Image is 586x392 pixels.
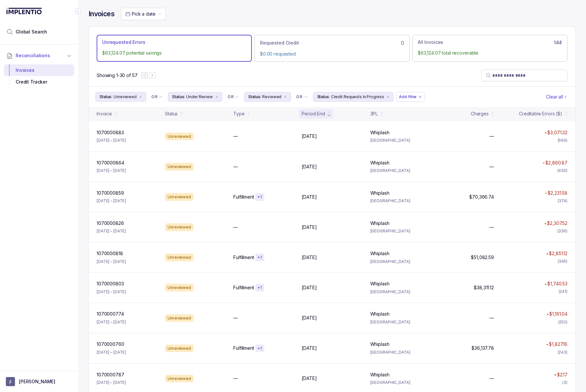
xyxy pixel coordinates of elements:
[399,94,417,100] p: Add filter
[97,35,567,61] ul: Action Tab Group
[233,194,254,200] p: Fulfillment
[102,39,145,46] p: Unrequested Errors
[489,315,494,321] p: —
[16,52,50,59] span: Reconciliations
[233,345,254,351] p: Fulfillment
[302,133,317,139] p: [DATE]
[4,48,74,63] button: Reconciliations
[257,285,262,290] p: + 1
[370,319,431,325] p: [GEOGRAPHIC_DATA]
[260,39,404,47] div: 0
[302,111,325,117] div: Period End
[558,258,567,265] div: (345)
[257,255,262,260] p: + 1
[547,313,549,315] img: red pointer upwards
[296,94,307,99] li: Filter Chip Connector undefined
[396,92,425,102] li: Filter Chip Add filter
[257,194,262,200] p: + 1
[9,64,69,76] div: Invoices
[544,223,546,224] img: red pointer upwards
[559,288,567,295] div: (241)
[172,94,185,100] p: Status:
[97,341,124,347] p: 1070000760
[489,133,494,139] p: —
[545,160,567,166] p: $2,860.87
[546,94,563,100] p: Clear all
[165,193,194,201] div: Unreviewed
[557,167,567,174] div: (430)
[233,224,238,230] p: —
[97,289,126,295] p: [DATE] – [DATE]
[233,315,238,321] p: —
[260,51,404,57] p: $0.00 requested
[9,76,69,88] div: Credit Tracker
[370,372,389,378] p: Whiplash
[149,92,165,101] button: Filter Chip Connector undefined
[302,224,317,230] p: [DATE]
[471,345,494,351] p: $36,137.78
[97,72,137,79] p: Showing 1-30 of 57
[471,111,489,117] div: Charges
[95,92,146,102] button: Filter Chip Unreviewed
[165,345,194,352] div: Unreviewed
[547,281,567,287] p: $1,740.53
[385,94,390,99] div: remove content
[370,289,431,295] p: [GEOGRAPHIC_DATA]
[262,94,281,100] p: Reviewed
[151,94,163,99] li: Filter Chip Connector undefined
[227,94,239,99] li: Filter Chip Connector undefined
[370,250,389,257] p: Whiplash
[370,311,389,317] p: Whiplash
[558,137,567,144] div: (599)
[260,40,299,46] p: Requested Credit
[95,92,545,102] ul: Filter Group
[554,374,556,375] img: red pointer upwards
[549,311,567,317] p: $1,161.04
[97,220,124,227] p: 1070000826
[165,111,178,117] div: Status
[168,92,222,102] li: Filter Chip Under Review
[313,92,394,102] button: Filter Chip Credit Requests In Progress
[16,29,47,35] span: Global Search
[545,92,569,102] button: Clear Filters
[302,254,317,261] p: [DATE]
[370,281,389,287] p: Whiplash
[248,94,261,100] p: Status:
[227,94,234,99] p: OR
[19,378,55,385] p: [PERSON_NAME]
[97,167,126,174] p: [DATE] – [DATE]
[370,160,389,166] p: Whiplash
[233,254,254,261] p: Fulfillment
[302,375,317,382] p: [DATE]
[418,50,562,56] p: $63,124.07 total recoverable
[370,129,389,136] p: Whiplash
[547,220,567,227] p: $2,307.52
[519,111,562,117] div: Creditable Errors ($)
[97,311,124,317] p: 1070000774
[102,50,246,56] p: $63,124.07 potential savings
[302,315,317,321] p: [DATE]
[233,375,238,382] p: —
[121,8,166,20] button: Date Range Picker
[489,163,494,170] p: —
[545,192,547,194] img: red pointer upwards
[548,190,567,196] p: $2,231.58
[214,94,219,99] div: remove content
[125,11,155,17] search: Date Range Picker
[549,250,567,257] p: $2,851.12
[97,379,126,386] p: [DATE] – [DATE]
[151,94,157,99] p: OR
[474,284,494,291] p: $38,311.12
[97,319,126,325] p: [DATE] – [DATE]
[149,72,156,79] button: Next Page
[97,228,126,234] p: [DATE] – [DATE]
[489,375,494,382] p: —
[302,194,317,200] p: [DATE]
[296,94,302,99] p: OR
[225,92,241,101] button: Filter Chip Connector undefined
[97,250,123,257] p: 1070000818
[469,194,494,200] p: $70,366.74
[302,284,317,291] p: [DATE]
[165,284,194,292] div: Unreviewed
[554,40,562,45] h6: 144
